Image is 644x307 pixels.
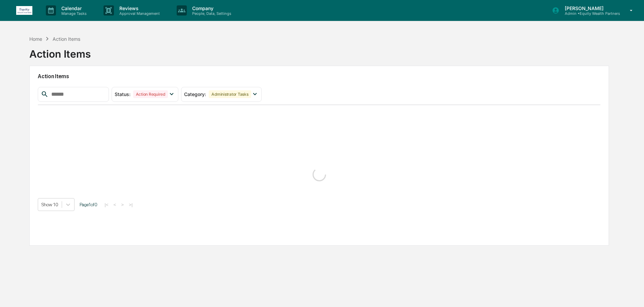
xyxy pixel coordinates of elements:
button: < [112,202,118,208]
p: People, Data, Settings [187,11,235,16]
img: logo [16,6,32,15]
div: Administrator Tasks [209,90,251,98]
p: [PERSON_NAME] [559,5,620,11]
div: Action Items [53,36,80,42]
p: Admin • Equity Wealth Partners [559,11,620,16]
iframe: Open customer support [622,285,641,303]
h2: Action Items [38,73,601,80]
p: Manage Tasks [56,11,90,16]
p: Calendar [56,5,90,11]
p: Reviews [114,5,163,11]
button: |< [103,202,110,208]
button: >| [127,202,135,208]
p: Approval Management [114,11,163,16]
p: Company [187,5,235,11]
div: Action Required [133,90,168,98]
div: Home [29,36,42,42]
span: Category : [184,91,206,97]
div: Action Items [29,42,91,60]
span: Status : [115,91,130,97]
span: Page 1 of 0 [80,202,97,207]
button: > [119,202,126,208]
